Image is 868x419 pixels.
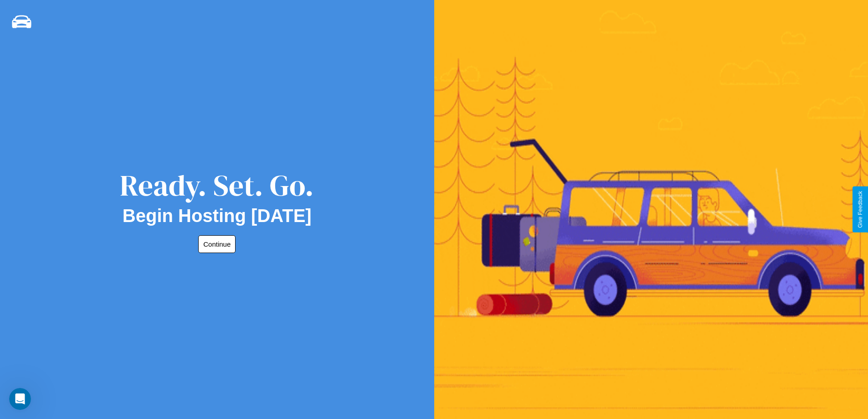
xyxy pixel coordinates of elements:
div: Ready. Set. Go. [120,165,314,206]
div: Give Feedback [857,191,863,228]
h2: Begin Hosting [DATE] [123,206,312,226]
iframe: Intercom live chat [9,388,31,410]
button: Continue [198,235,236,253]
